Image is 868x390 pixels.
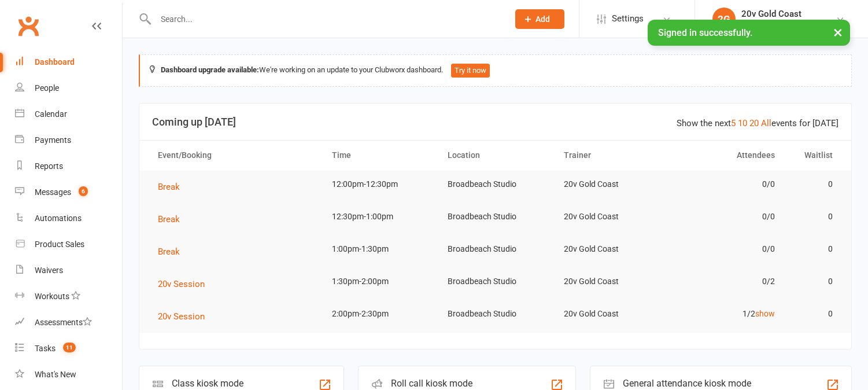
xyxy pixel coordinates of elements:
span: Add [535,14,550,24]
a: 20 [749,118,759,128]
input: Search... [152,11,500,27]
div: Product Sales [35,240,84,249]
a: show [755,309,775,318]
div: People [35,83,59,93]
div: Assessments [35,318,92,327]
a: Payments [15,127,122,153]
td: Broadbeach Studio [437,171,553,198]
td: Broadbeach Studio [437,236,553,263]
a: Product Sales [15,231,122,257]
a: Assessments [15,310,122,336]
div: Automations [35,214,82,223]
div: Show the next events for [DATE] [677,116,839,130]
button: × [828,20,848,45]
button: 20v Session [158,277,213,291]
td: 20v Gold Coast [553,171,670,198]
div: What's New [35,370,76,379]
td: 0 [785,203,843,230]
span: Break [158,214,180,225]
button: Break [158,212,188,226]
a: People [15,75,122,101]
th: Location [437,141,553,170]
a: 10 [738,118,747,128]
td: 0/0 [669,171,785,198]
td: 12:00pm-12:30pm [322,171,438,198]
div: Messages [35,187,71,197]
td: 20v Gold Coast [553,268,670,295]
span: Break [158,182,180,192]
td: 0 [785,171,843,198]
button: Try it now [451,64,490,78]
td: 1:00pm-1:30pm [322,236,438,263]
span: Settings [612,6,644,32]
div: Calendar [35,109,67,119]
td: 12:30pm-1:00pm [322,203,438,230]
span: 20v Session [158,279,205,289]
a: Waivers [15,257,122,284]
div: Roll call kiosk mode [391,378,475,389]
td: 0 [785,236,843,263]
div: Reports [35,161,63,171]
div: 20v Gold Coast [741,9,801,19]
td: 0 [785,300,843,328]
div: Payments [35,135,71,145]
th: Attendees [669,141,785,170]
td: 1:30pm-2:00pm [322,268,438,295]
td: 2:00pm-2:30pm [322,300,438,328]
th: Event/Booking [147,141,322,170]
td: 20v Gold Coast [553,203,670,230]
button: Add [515,9,564,29]
td: 20v Gold Coast [553,300,670,328]
span: 20v Session [158,311,205,322]
a: Calendar [15,101,122,127]
td: 0/0 [669,203,785,230]
button: 20v Session [158,310,213,323]
a: Dashboard [15,49,122,75]
td: Broadbeach Studio [437,268,553,295]
th: Time [322,141,438,170]
td: 1/2 [669,300,785,328]
span: Signed in successfully. [658,27,752,38]
span: Break [158,246,180,257]
div: Class kiosk mode [172,378,243,389]
a: Workouts [15,284,122,310]
strong: Dashboard upgrade available: [161,65,259,74]
div: 20v Gold Coast [741,19,801,30]
a: Messages 6 [15,179,122,205]
th: Trainer [553,141,670,170]
button: Break [158,180,188,194]
div: Waivers [35,266,63,275]
div: We're working on an update to your Clubworx dashboard. [139,54,852,87]
a: Tasks 11 [15,336,122,362]
a: What's New [15,362,122,388]
td: Broadbeach Studio [437,300,553,328]
a: Clubworx [14,12,43,41]
td: 0/0 [669,236,785,263]
td: 0/2 [669,268,785,295]
button: Break [158,245,188,259]
span: 6 [79,186,88,196]
div: 2G [712,8,736,31]
a: Reports [15,153,122,179]
th: Waitlist [785,141,843,170]
h3: Coming up [DATE] [152,116,839,128]
span: 11 [63,343,76,352]
a: 5 [731,118,736,128]
div: Tasks [35,344,56,353]
div: General attendance kiosk mode [623,378,751,389]
td: Broadbeach Studio [437,203,553,230]
div: Workouts [35,292,69,301]
td: 20v Gold Coast [553,236,670,263]
td: 0 [785,268,843,295]
a: Automations [15,205,122,231]
a: All [761,118,771,128]
div: Dashboard [35,57,75,67]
